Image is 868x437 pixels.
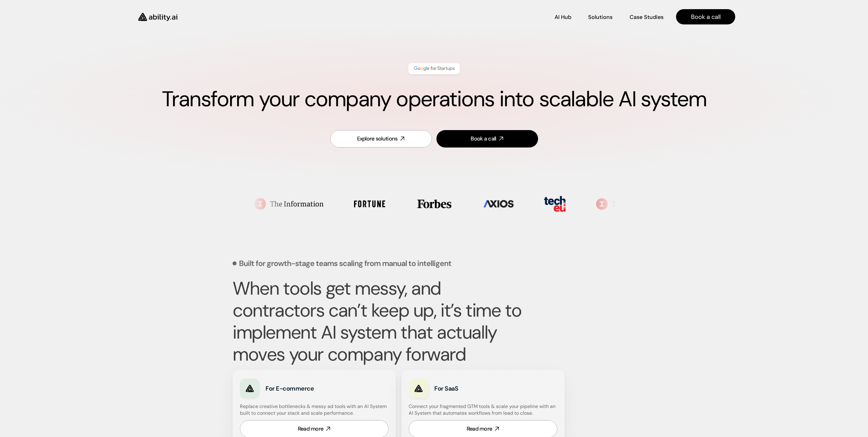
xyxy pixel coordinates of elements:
[298,425,324,433] div: Read more
[691,13,721,21] p: Book a call
[409,403,560,417] h4: Connect your fragmented GTM tools & scale your pipeline with an AI System that automates workflow...
[233,276,526,366] strong: When tools get messy, and contractors can’t keep up, it’s time to implement AI system that actual...
[676,9,735,24] a: Book a call
[239,260,451,267] p: Built for growth-stage teams scaling from manual to intelligent
[266,384,349,393] h3: For E-commerce
[630,13,664,21] p: Case Studies
[588,13,613,21] p: Solutions
[555,12,571,22] a: AI Hub
[436,130,538,147] a: Book a call
[629,12,664,22] a: Case Studies
[467,425,492,433] div: Read more
[24,86,844,112] h1: Transform your company operations into scalable AI system
[186,9,735,24] nav: Main navigation
[240,403,387,417] h4: Replace creative bottlenecks & messy ad tools with an AI System built to connect your stack and s...
[588,12,613,22] a: Solutions
[471,135,496,143] div: Book a call
[357,135,398,143] div: Explore solutions
[555,13,571,21] p: AI Hub
[330,130,432,147] a: Explore solutions
[434,384,518,393] h3: For SaaS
